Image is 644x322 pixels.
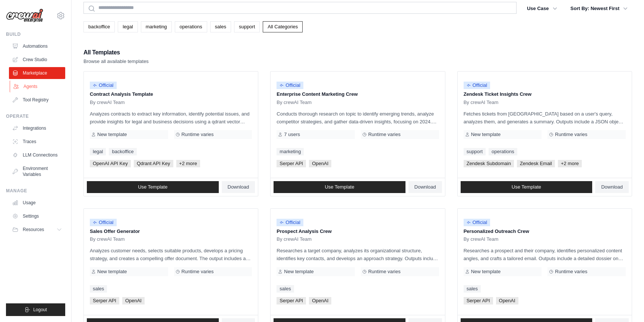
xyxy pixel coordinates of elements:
[134,160,173,167] span: Qdrant API Key
[83,58,149,65] p: Browse all available templates
[228,184,249,190] span: Download
[6,188,65,194] div: Manage
[83,21,115,32] a: backoffice
[277,160,306,167] span: Serper API
[461,181,593,193] a: Use Template
[234,21,260,32] a: support
[277,82,303,89] span: Official
[141,21,172,32] a: marketing
[277,228,439,235] p: Prospect Analysis Crew
[595,181,629,193] a: Download
[558,160,582,167] span: +2 more
[97,132,127,138] span: New template
[138,184,167,190] span: Use Template
[181,132,214,138] span: Runtime varies
[9,122,65,134] a: Integrations
[9,136,65,148] a: Traces
[601,184,623,190] span: Download
[210,21,231,32] a: sales
[277,247,439,262] p: Researches a target company, analyzes its organizational structure, identifies key contacts, and ...
[90,110,252,126] p: Analyzes contracts to extract key information, identify potential issues, and provide insights fo...
[325,184,354,190] span: Use Template
[464,247,626,262] p: Researches a prospect and their company, identifies personalized content angles, and crafts a tai...
[414,184,436,190] span: Download
[176,160,200,167] span: +2 more
[512,184,541,190] span: Use Template
[9,210,65,222] a: Settings
[464,285,481,293] a: sales
[9,54,65,66] a: Crew Studio
[9,224,65,236] button: Resources
[9,40,65,52] a: Automations
[10,80,66,92] a: Agents
[368,269,401,275] span: Runtime varies
[6,303,65,316] button: Logout
[9,197,65,209] a: Usage
[90,82,117,89] span: Official
[555,132,587,138] span: Runtime varies
[464,297,493,304] span: Serper API
[277,236,312,242] span: By crewAI Team
[83,47,149,58] h2: All Templates
[274,181,405,193] a: Use Template
[489,148,517,155] a: operations
[496,297,518,304] span: OpenAI
[555,269,587,275] span: Runtime varies
[277,297,306,304] span: Serper API
[90,160,131,167] span: OpenAI API Key
[464,148,486,155] a: support
[464,110,626,126] p: Fetches tickets from [GEOGRAPHIC_DATA] based on a user's query, analyzes them, and generates a su...
[87,181,219,193] a: Use Template
[9,162,65,180] a: Environment Variables
[464,219,490,226] span: Official
[517,160,555,167] span: Zendesk Email
[263,21,303,32] a: All Categories
[6,9,43,23] img: Logo
[284,269,313,275] span: New template
[464,236,499,242] span: By crewAI Team
[33,307,47,313] span: Logout
[90,219,117,226] span: Official
[90,285,107,293] a: sales
[277,148,304,155] a: marketing
[6,31,65,37] div: Build
[109,148,136,155] a: backoffice
[309,160,331,167] span: OpenAI
[90,297,119,304] span: Serper API
[90,100,125,105] span: By crewAI Team
[90,228,252,235] p: Sales Offer Generator
[566,2,632,15] button: Sort By: Newest First
[277,110,439,126] p: Conducts thorough research on topic to identify emerging trends, analyze competitor strategies, a...
[368,132,401,138] span: Runtime varies
[464,160,514,167] span: Zendesk Subdomain
[464,82,490,89] span: Official
[90,91,252,98] p: Contract Analysis Template
[9,149,65,161] a: LLM Connections
[118,21,138,32] a: legal
[277,219,303,226] span: Official
[222,181,255,193] a: Download
[23,227,44,233] span: Resources
[471,132,501,138] span: New template
[277,91,439,98] p: Enterprise Content Marketing Crew
[9,94,65,106] a: Tool Registry
[97,269,127,275] span: New template
[6,113,65,119] div: Operate
[284,132,300,138] span: 7 users
[181,269,214,275] span: Runtime varies
[175,21,207,32] a: operations
[464,91,626,98] p: Zendesk Ticket Insights Crew
[9,67,65,79] a: Marketplace
[523,2,562,15] button: Use Case
[90,148,106,155] a: legal
[471,269,501,275] span: New template
[408,181,442,193] a: Download
[464,100,499,105] span: By crewAI Team
[90,236,125,242] span: By crewAI Team
[277,100,312,105] span: By crewAI Team
[122,297,145,304] span: OpenAI
[90,247,252,262] p: Analyzes customer needs, selects suitable products, develops a pricing strategy, and creates a co...
[464,228,626,235] p: Personalized Outreach Crew
[277,285,294,293] a: sales
[309,297,331,304] span: OpenAI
